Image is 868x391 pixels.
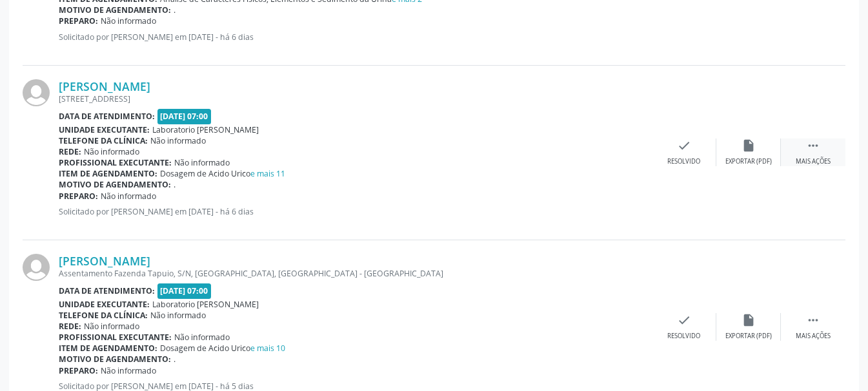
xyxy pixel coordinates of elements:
[152,124,259,135] span: Laboratorio [PERSON_NAME]
[152,299,259,310] span: Laboratorio [PERSON_NAME]
[59,343,157,354] b: Item de agendamento:
[677,138,691,153] i: check
[101,191,156,202] span: Não informado
[59,191,98,202] b: Preparo:
[59,354,171,365] b: Motivo de agendamento:
[23,254,50,281] img: img
[806,313,820,327] i: 
[160,168,285,179] span: Dosagem de Acido Urico
[84,321,139,332] span: Não informado
[157,109,212,124] span: [DATE] 07:00
[742,138,756,153] i: insert_drive_file
[59,79,150,93] a: [PERSON_NAME]
[174,332,230,343] span: Não informado
[160,343,285,354] span: Dosagem de Acido Urico
[150,310,206,321] span: Não informado
[59,254,150,268] a: [PERSON_NAME]
[796,332,831,341] div: Mais ações
[59,179,171,190] b: Motivo de agendamento:
[250,343,285,354] a: e mais 10
[101,15,156,26] span: Não informado
[59,268,652,279] div: Assentamento Fazenda Tapuio, S/N, [GEOGRAPHIC_DATA], [GEOGRAPHIC_DATA] - [GEOGRAPHIC_DATA]
[59,332,172,343] b: Profissional executante:
[59,124,150,135] b: Unidade executante:
[725,332,772,341] div: Exportar (PDF)
[150,135,206,146] span: Não informado
[59,135,148,146] b: Telefone da clínica:
[250,168,285,179] a: e mais 11
[59,32,458,43] p: Solicitado por [PERSON_NAME] em [DATE] - há 6 dias
[23,79,50,106] img: img
[667,157,700,166] div: Resolvido
[59,168,157,179] b: Item de agendamento:
[59,146,81,157] b: Rede:
[677,313,691,327] i: check
[59,206,652,217] p: Solicitado por [PERSON_NAME] em [DATE] - há 6 dias
[59,310,148,321] b: Telefone da clínica:
[59,299,150,310] b: Unidade executante:
[157,283,212,298] span: [DATE] 07:00
[806,138,820,153] i: 
[174,5,176,15] span: .
[174,157,230,168] span: Não informado
[59,285,155,296] b: Data de atendimento:
[59,111,155,122] b: Data de atendimento:
[59,365,98,376] b: Preparo:
[59,5,171,15] b: Motivo de agendamento:
[174,179,176,190] span: .
[667,332,700,341] div: Resolvido
[59,157,172,168] b: Profissional executante:
[59,321,81,332] b: Rede:
[725,157,772,166] div: Exportar (PDF)
[59,15,98,26] b: Preparo:
[101,365,156,376] span: Não informado
[796,157,831,166] div: Mais ações
[174,354,176,365] span: .
[742,313,756,327] i: insert_drive_file
[84,146,139,157] span: Não informado
[59,93,652,104] div: [STREET_ADDRESS]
